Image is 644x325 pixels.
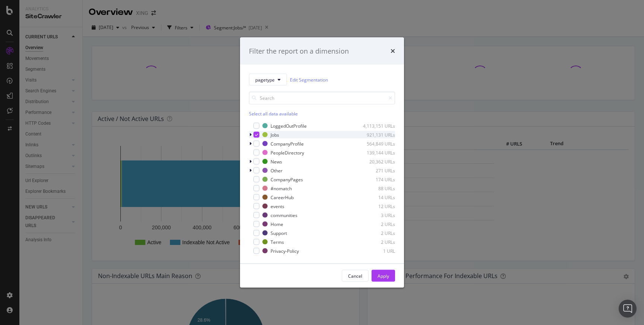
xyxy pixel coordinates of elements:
span: pagetype [255,76,275,83]
div: 12 URLs [359,203,395,209]
div: 271 URLs [359,167,395,173]
input: Search [249,92,395,105]
div: 1 URL [359,248,395,254]
div: events [271,203,284,209]
div: CompanyPages [271,176,303,182]
div: 4,113,151 URLs [359,122,395,129]
div: modal [240,37,404,288]
div: Privacy-Policy [271,248,299,254]
div: 2 URLs [359,230,395,236]
button: Apply [372,270,395,282]
button: pagetype [249,74,287,86]
div: News [271,158,282,165]
div: times [391,46,395,56]
div: 14 URLs [359,194,395,200]
div: Select all data available [249,111,395,117]
div: 3 URLs [359,212,395,218]
div: CompanyProfile [271,140,304,147]
div: communities [271,212,297,218]
button: Cancel [342,270,369,282]
div: LoggedOutProfile [271,122,307,129]
div: Cancel [348,273,362,279]
div: Home [271,221,283,227]
div: Apply [378,273,389,279]
div: #nomatch [271,185,292,191]
div: 2 URLs [359,221,395,227]
div: 174 URLs [359,176,395,182]
div: PeopleDirectory [271,149,304,156]
div: CareerHub [271,194,294,200]
div: Jobs [271,131,279,138]
div: Support [271,230,287,236]
div: 921,131 URLs [359,131,395,138]
div: 2 URLs [359,239,395,245]
div: Other [271,167,282,173]
div: 20,362 URLs [359,158,395,165]
div: 88 URLs [359,185,395,191]
div: Open Intercom Messenger [619,300,637,318]
div: 139,144 URLs [359,149,395,156]
a: Edit Segmentation [290,76,328,83]
div: 564,849 URLs [359,140,395,147]
div: Terms [271,239,284,245]
div: Filter the report on a dimension [249,46,349,56]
